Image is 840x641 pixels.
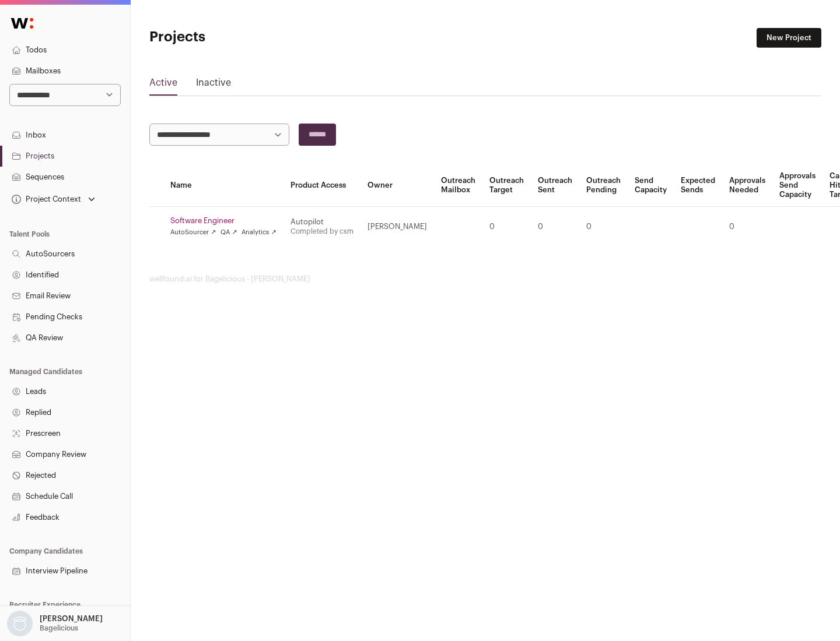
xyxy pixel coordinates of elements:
[196,76,231,94] a: Inactive
[40,614,103,624] p: [PERSON_NAME]
[9,195,81,204] div: Project Context
[163,164,283,207] th: Name
[757,28,821,48] a: New Project
[9,191,97,207] button: Open dropdown
[531,164,579,207] th: Outreach Sent
[579,207,628,247] td: 0
[149,28,373,47] h1: Projects
[5,12,40,35] img: Wellfound
[579,164,628,207] th: Outreach Pending
[242,228,276,237] a: Analytics ↗
[290,217,353,227] div: Autopilot
[5,611,105,636] button: Open dropdown
[283,164,360,207] th: Product Access
[7,611,33,636] img: nopic.png
[531,207,579,247] td: 0
[149,274,821,284] footer: wellfound:ai for Bagelicious - [PERSON_NAME]
[170,228,216,237] a: AutoSourcer ↗
[722,207,772,247] td: 0
[360,164,434,207] th: Owner
[40,624,78,633] p: Bagelicious
[722,164,772,207] th: Approvals Needed
[482,164,531,207] th: Outreach Target
[482,207,531,247] td: 0
[360,207,434,247] td: [PERSON_NAME]
[674,164,722,207] th: Expected Sends
[290,228,353,235] a: Completed by csm
[772,164,822,207] th: Approvals Send Capacity
[220,228,237,237] a: QA ↗
[434,164,482,207] th: Outreach Mailbox
[149,76,177,94] a: Active
[628,164,674,207] th: Send Capacity
[170,216,276,226] a: Software Engineer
